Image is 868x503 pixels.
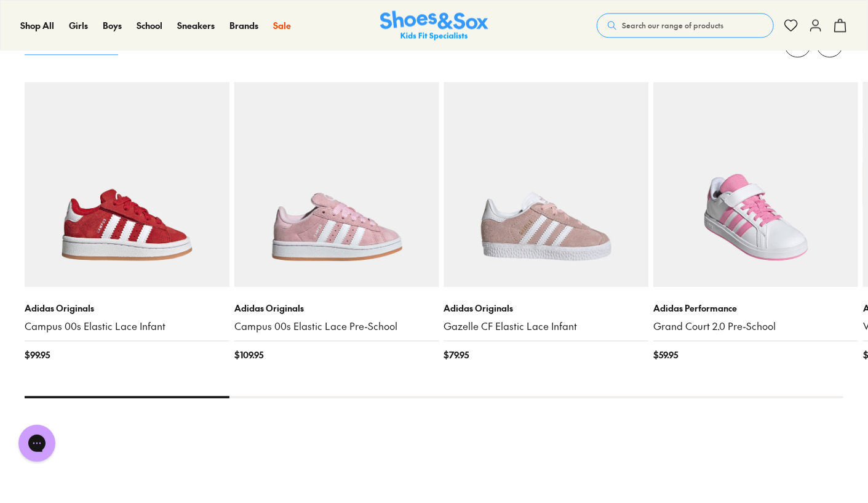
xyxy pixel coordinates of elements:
[444,302,649,315] p: Adidas Originals
[12,421,62,466] iframe: Gorgias live chat messenger
[25,320,229,333] a: Campus 00s Elastic Lace Infant
[622,20,723,31] span: Search our range of products
[25,302,229,315] p: Adidas Originals
[177,19,215,32] a: Sneakers
[380,10,488,41] a: Shoes & Sox
[653,348,678,361] span: $ 59.95
[273,19,291,32] a: Sale
[444,320,649,333] a: Gazelle CF Elastic Lace Infant
[380,10,488,41] img: SNS_Logo_Responsive.svg
[653,320,858,333] a: Grand Court 2.0 Pre-School
[20,19,54,32] a: Shop All
[137,19,162,32] a: School
[653,302,858,315] p: Adidas Performance
[25,348,50,361] span: $ 99.95
[234,320,439,333] a: Campus 00s Elastic Lace Pre-School
[597,13,774,38] button: Search our range of products
[103,19,122,32] a: Boys
[69,19,88,32] a: Girls
[444,348,469,361] span: $ 79.95
[234,348,263,361] span: $ 109.95
[229,19,258,32] a: Brands
[234,302,439,315] p: Adidas Originals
